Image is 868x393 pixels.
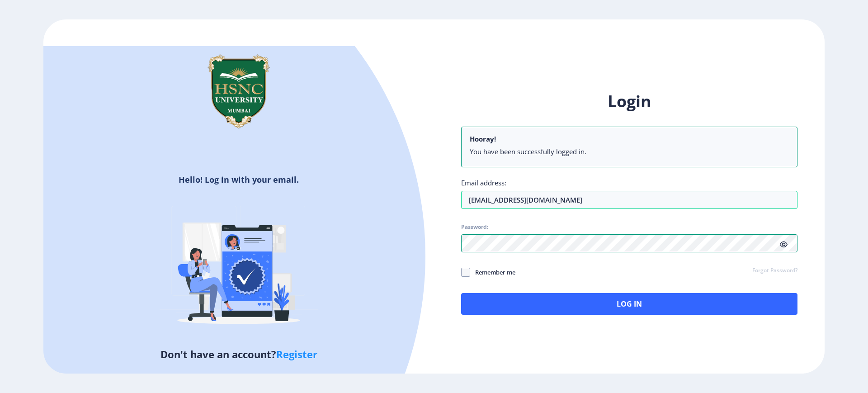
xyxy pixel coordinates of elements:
label: Email address: [461,178,506,187]
li: You have been successfully logged in. [470,147,789,156]
input: Email address [461,191,797,209]
h5: Don't have an account? [50,347,427,361]
h1: Login [461,90,797,112]
button: Log In [461,293,797,315]
span: Remember me [470,267,515,278]
a: Forgot Password? [752,267,797,275]
img: hsnc.png [193,46,284,137]
a: Register [276,347,317,361]
b: Hooray! [470,134,496,143]
label: Password: [461,223,488,231]
img: Verified-rafiki.svg [160,189,318,347]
